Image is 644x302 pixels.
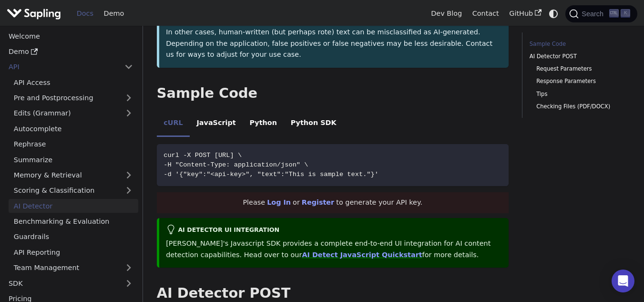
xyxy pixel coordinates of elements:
[267,198,291,206] a: Log In
[621,9,630,18] kbd: K
[9,137,138,151] a: Rephrase
[166,238,501,261] p: [PERSON_NAME]'s Javascript SDK provides a complete end-to-end UI integration for AI content detec...
[157,285,509,302] h2: AI Detector POST
[119,276,138,290] button: Expand sidebar category 'SDK'
[536,90,624,99] a: Tips
[9,106,138,120] a: Edits (Grammar)
[190,111,243,137] li: JavaScript
[565,5,637,22] button: Search (Ctrl+K)
[157,85,509,102] h2: Sample Code
[119,60,138,74] button: Collapse sidebar category 'API'
[7,7,64,21] a: Sapling.ai
[504,6,546,21] a: GitHub
[3,60,119,74] a: API
[536,77,624,86] a: Response Parameters
[243,111,284,137] li: Python
[9,153,138,167] a: Summarize
[164,152,242,159] span: curl -X POST [URL] \
[157,192,509,213] div: Please or to generate your API key.
[7,7,61,21] img: Sapling.ai
[166,4,501,61] p: All AI detection systems have false positives and false negatives. In some cases, small modificat...
[9,215,138,229] a: Benchmarking & Evaluation
[547,7,561,21] button: Switch between dark and light mode (currently system mode)
[9,184,138,198] a: Scoring & Classification
[536,102,624,111] a: Checking Files (PDF/DOCX)
[284,111,343,137] li: Python SDK
[530,40,627,49] a: Sample Code
[164,171,378,178] span: -d '{"key":"<api-key>", "text":"This is sample text."}'
[9,230,138,244] a: Guardrails
[3,29,138,43] a: Welcome
[164,161,308,168] span: -H "Content-Type: application/json" \
[9,91,138,105] a: Pre and Postprocessing
[72,6,99,21] a: Docs
[530,52,627,61] a: AI Detector POST
[302,251,422,259] a: AI Detect JavaScript Quickstart
[166,225,501,236] div: AI Detector UI integration
[302,198,334,206] a: Register
[3,276,119,290] a: SDK
[426,6,467,21] a: Dev Blog
[9,75,138,89] a: API Access
[157,111,190,137] li: cURL
[9,199,138,213] a: AI Detector
[9,245,138,259] a: API Reporting
[9,122,138,135] a: Autocomplete
[3,45,138,59] a: Demo
[612,270,634,292] div: Open Intercom Messenger
[579,10,609,18] span: Search
[9,168,138,182] a: Memory & Retrieval
[467,6,504,21] a: Contact
[99,6,129,21] a: Demo
[9,261,138,275] a: Team Management
[536,64,624,73] a: Request Parameters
